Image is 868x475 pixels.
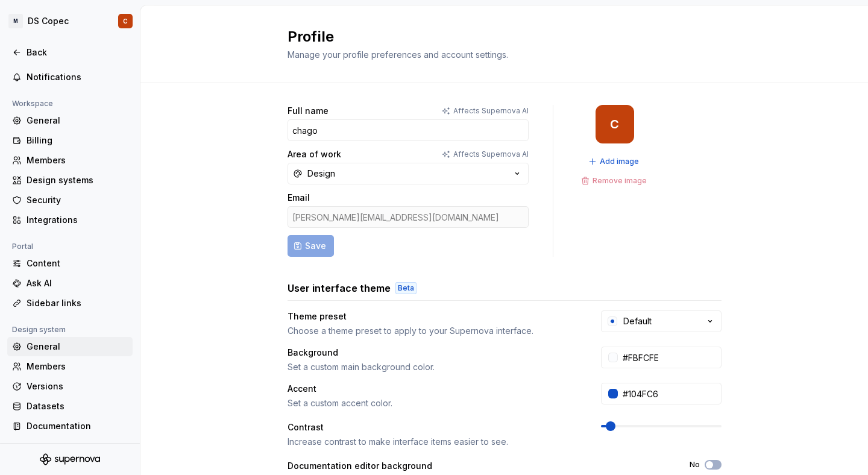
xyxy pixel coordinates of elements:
[623,315,652,327] div: Default
[27,297,128,309] div: Sidebar links
[618,347,722,368] input: #FFFFFF
[585,153,644,170] button: Add image
[27,277,128,289] div: Ask AI
[288,347,338,359] div: Background
[601,310,722,332] button: Default
[7,357,133,376] a: Members
[7,131,133,150] a: Billing
[395,282,417,294] div: Beta
[27,194,128,206] div: Security
[27,46,128,58] div: Back
[2,8,137,34] button: MDS CopecC
[27,174,128,186] div: Design systems
[7,96,58,111] div: Workspace
[27,360,128,373] div: Members
[288,361,579,373] div: Set a custom main background color.
[27,134,128,146] div: Billing
[288,383,316,395] div: Accent
[7,322,71,337] div: Design system
[288,325,579,337] div: Choose a theme preset to apply to your Supernova interface.
[7,239,38,254] div: Portal
[453,149,529,159] p: Affects Supernova AI
[453,106,529,116] p: Affects Supernova AI
[7,190,133,210] a: Security
[27,71,128,83] div: Notifications
[7,417,133,436] a: Documentation
[288,310,347,322] div: Theme preset
[600,157,639,166] span: Add image
[123,16,128,26] div: C
[27,257,128,269] div: Content
[27,115,128,127] div: General
[288,148,341,160] label: Area of work
[7,274,133,293] a: Ask AI
[27,380,128,392] div: Versions
[7,397,133,416] a: Datasets
[28,15,69,27] div: DS Copec
[7,254,133,273] a: Content
[288,105,329,117] label: Full name
[8,14,23,28] div: M
[288,192,310,204] label: Email
[7,337,133,356] a: General
[7,43,133,62] a: Back
[307,168,335,180] div: Design
[288,27,707,46] h2: Profile
[27,154,128,166] div: Members
[288,281,391,295] h3: User interface theme
[288,460,432,472] div: Documentation editor background
[7,210,133,230] a: Integrations
[7,151,133,170] a: Members
[618,383,722,404] input: #104FC6
[7,377,133,396] a: Versions
[7,68,133,87] a: Notifications
[7,111,133,130] a: General
[288,436,579,448] div: Increase contrast to make interface items easier to see.
[27,214,128,226] div: Integrations
[288,397,579,409] div: Set a custom accent color.
[7,294,133,313] a: Sidebar links
[288,49,508,60] span: Manage your profile preferences and account settings.
[27,400,128,412] div: Datasets
[7,171,133,190] a: Design systems
[27,420,128,432] div: Documentation
[288,421,324,433] div: Contrast
[40,453,100,465] svg: Supernova Logo
[27,341,128,353] div: General
[610,119,619,129] div: C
